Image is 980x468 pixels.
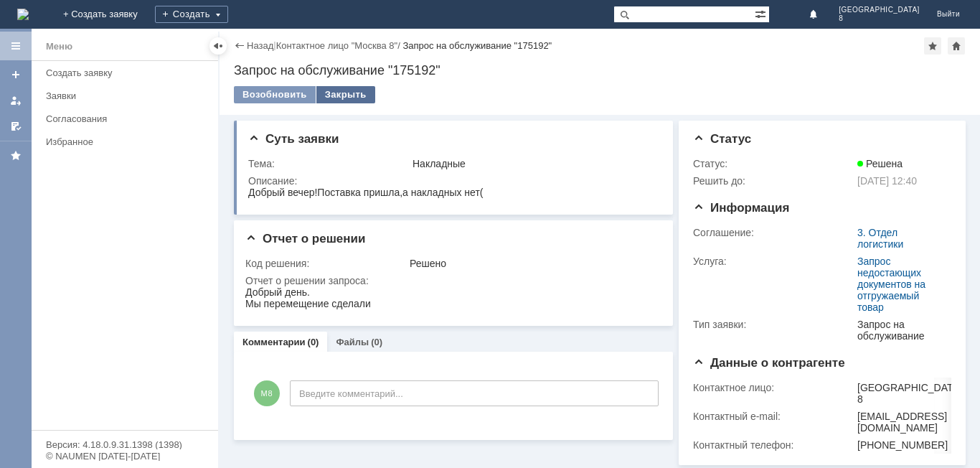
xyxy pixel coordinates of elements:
div: Версия: 4.18.0.9.31.1398 (1398) [46,440,204,449]
div: Тип заявки: [693,319,854,330]
span: 8 [839,14,920,23]
span: Отчет о решении [245,232,365,245]
div: (0) [308,337,319,347]
div: Статус: [693,158,854,169]
a: 3. Отдел логистики [857,227,903,250]
div: Добавить в избранное [924,37,941,55]
span: Данные о контрагенте [693,356,845,370]
div: Код решения: [245,258,407,269]
span: Решена [857,158,903,169]
a: Создать заявку [40,62,215,84]
div: [PHONE_NUMBER] [857,439,962,451]
a: Файлы [336,337,369,347]
div: / [276,40,403,51]
div: Описание: [248,175,657,187]
a: Согласования [40,108,215,130]
a: Контактное лицо "Москва 8" [276,40,398,51]
a: Мои согласования [4,115,27,138]
div: Создать [155,6,228,23]
span: М8 [254,380,280,406]
div: Создать заявку [46,67,209,78]
div: Согласования [46,113,209,124]
a: Перейти на домашнюю страницу [17,9,29,20]
div: [EMAIL_ADDRESS][DOMAIN_NAME] [857,411,962,434]
div: Скрыть меню [209,37,227,55]
div: Соглашение: [693,227,854,238]
div: Решено [410,258,654,269]
a: Назад [247,40,273,51]
a: Мои заявки [4,89,27,112]
div: | [273,39,275,50]
div: Отчет о решении запроса: [245,275,657,286]
a: Комментарии [242,337,306,347]
div: Избранное [46,136,194,147]
div: Запрос на обслуживание [857,319,946,342]
div: Услуга: [693,256,854,267]
div: Контактный e-mail: [693,411,854,422]
div: Заявки [46,90,209,101]
span: Расширенный поиск [755,6,769,20]
span: [DATE] 12:40 [857,175,917,187]
div: Накладные [413,158,654,169]
span: Статус [693,132,751,146]
span: [GEOGRAPHIC_DATA] [839,6,920,14]
a: Запрос недостающих документов на отгружаемый товар [857,256,925,313]
span: Суть заявки [248,132,339,146]
div: Решить до: [693,175,854,187]
a: Заявки [40,85,215,107]
div: [GEOGRAPHIC_DATA] 8 [857,382,962,405]
img: logo [17,9,29,20]
div: Контактный телефон: [693,439,854,451]
div: Контактное лицо: [693,382,854,393]
div: Тема: [248,158,410,169]
div: Запрос на обслуживание "175192" [234,63,966,78]
span: Информация [693,201,789,215]
div: Запрос на обслуживание "175192" [402,40,552,51]
div: © NAUMEN [DATE]-[DATE] [46,451,204,461]
div: Меню [46,38,72,55]
div: Сделать домашней страницей [948,37,965,55]
div: (0) [371,337,382,347]
a: Создать заявку [4,63,27,86]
